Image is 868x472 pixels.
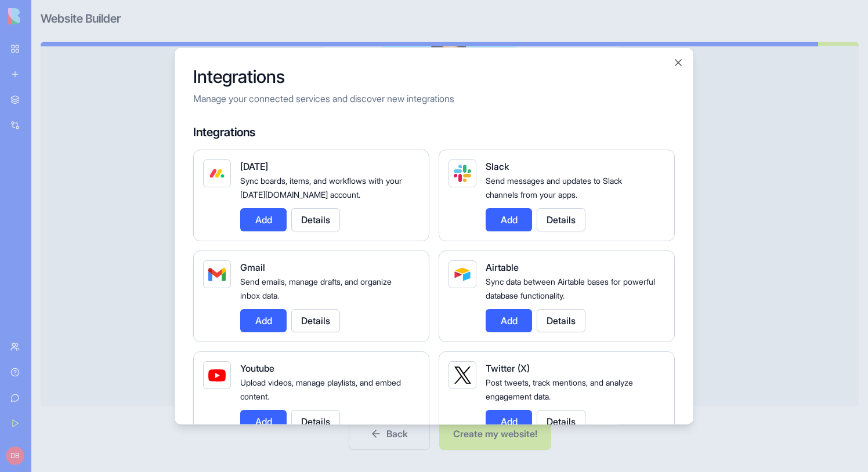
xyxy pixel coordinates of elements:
span: Send messages and updates to Slack channels from your apps. [486,176,622,199]
h2: Integrations [193,66,675,87]
span: Sync data between Airtable bases for powerful database functionality. [486,277,655,300]
button: Add [486,410,532,433]
span: [DATE] [240,161,268,172]
span: Post tweets, track mentions, and analyze engagement data. [486,377,633,401]
span: Send emails, manage drafts, and organize inbox data. [240,277,392,300]
button: Details [537,410,585,433]
button: Details [291,309,340,332]
p: Manage your connected services and discover new integrations [193,92,675,106]
span: Twitter (X) [486,362,530,374]
button: Details [291,410,340,433]
button: Add [240,309,287,332]
button: Details [537,208,585,231]
span: Youtube [240,362,274,374]
button: Add [240,208,287,231]
button: Add [486,208,532,231]
span: Upload videos, manage playlists, and embed content. [240,377,401,401]
span: Sync boards, items, and workflows with your [DATE][DOMAIN_NAME] account. [240,176,402,199]
button: Add [486,309,532,332]
span: Gmail [240,262,265,273]
button: Details [537,309,585,332]
span: Airtable [486,262,519,273]
button: Add [240,410,287,433]
span: Slack [486,161,509,172]
h4: Integrations [193,124,675,140]
button: Details [291,208,340,231]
